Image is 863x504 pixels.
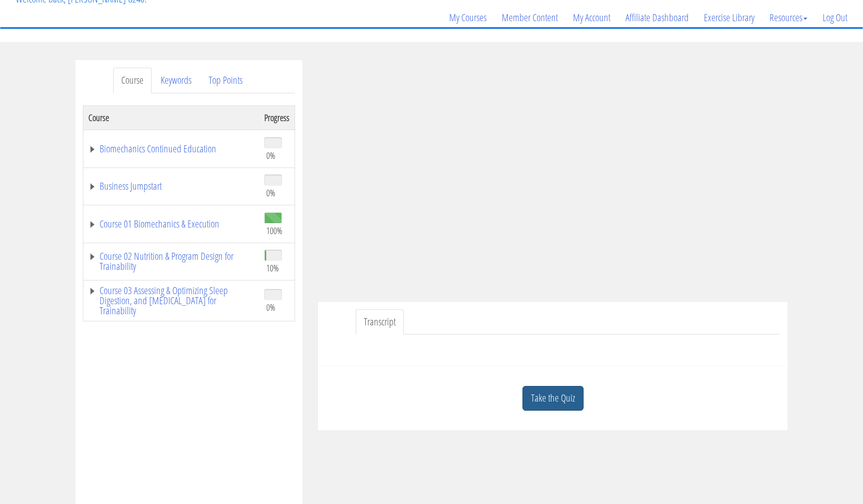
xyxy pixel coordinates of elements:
a: Course 01 Biomechanics & Execution [88,219,254,229]
a: Take the Quiz [522,386,584,411]
span: 0% [266,187,275,198]
span: 0% [266,150,275,161]
a: Transcript [356,309,404,335]
th: Course [83,105,260,130]
th: Progress [259,105,295,130]
a: Course 02 Nutrition & Program Design for Trainability [88,251,254,271]
a: Course 03 Assessing & Optimizing Sleep Digestion, and [MEDICAL_DATA] for Trainability [88,286,254,316]
a: Business Jumpstart [88,181,254,191]
span: 100% [266,225,282,236]
a: Keywords [153,68,200,93]
a: Biomechanics Continued Education [88,144,254,154]
a: Top Points [201,68,251,93]
span: 0% [266,302,275,313]
a: Course [113,68,152,93]
span: 10% [266,262,279,273]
